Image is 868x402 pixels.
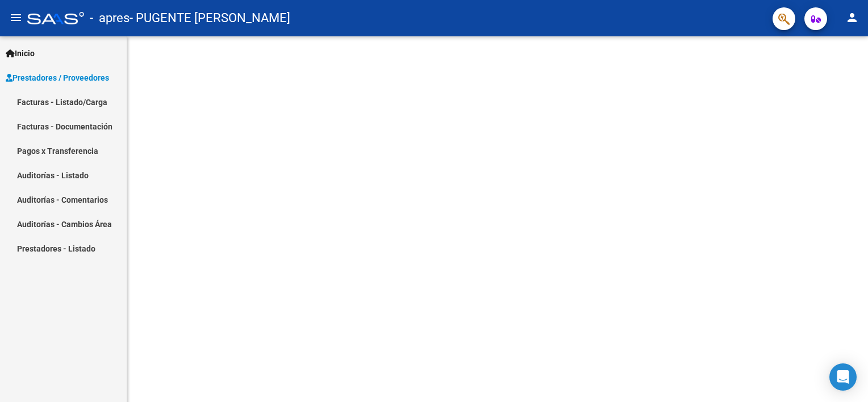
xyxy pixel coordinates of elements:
span: Inicio [6,47,35,60]
mat-icon: person [845,11,859,24]
span: - apres [90,6,130,31]
span: - PUGENTE [PERSON_NAME] [130,6,290,31]
span: Prestadores / Proveedores [6,72,109,84]
div: Open Intercom Messenger [829,363,857,391]
mat-icon: menu [9,11,23,24]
